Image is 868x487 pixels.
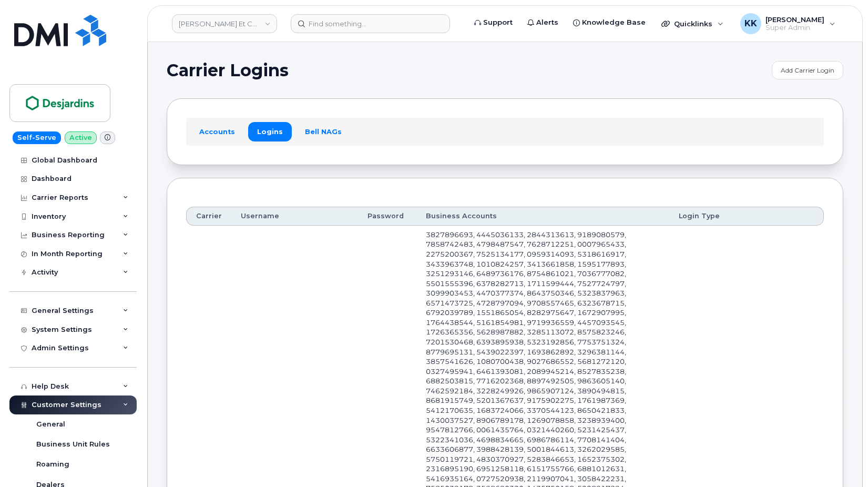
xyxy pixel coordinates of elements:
span: Carrier Logins [167,63,289,78]
th: Login Type [669,207,762,226]
a: Accounts [190,122,244,141]
th: Password [358,207,416,226]
a: Add Carrier Login [772,61,843,79]
th: Carrier [186,207,231,226]
a: Bell NAGs [296,122,351,141]
th: Business Accounts [416,207,669,226]
th: Username [231,207,358,226]
a: Logins [248,122,292,141]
